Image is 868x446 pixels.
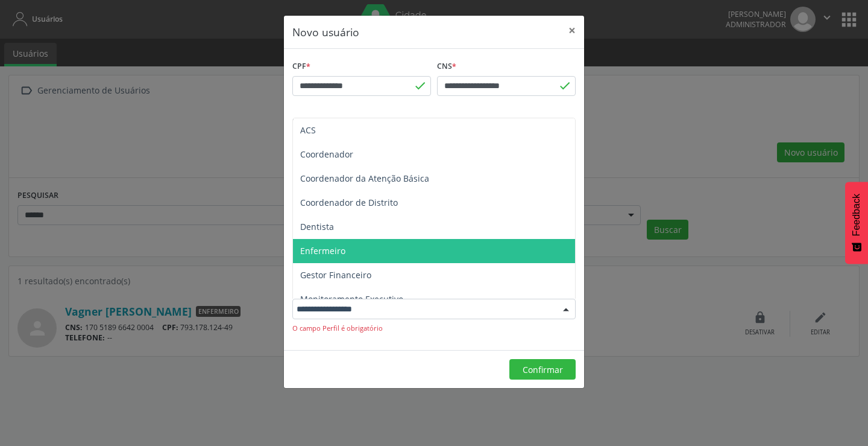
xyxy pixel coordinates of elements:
[300,197,398,208] span: Coordenador de Distrito
[437,57,456,76] label: CNS
[509,359,576,380] button: Confirmar
[300,293,403,305] span: Monitoramento Executivo
[414,79,427,92] span: done
[845,182,868,264] button: Feedback - Mostrar pesquisa
[292,113,319,132] label: Nome
[292,57,310,76] label: CPF
[523,364,563,375] span: Confirmar
[300,148,353,160] span: Coordenador
[292,24,359,40] h5: Novo usuário
[300,269,371,281] span: Gestor Financeiro
[300,221,334,232] span: Dentista
[300,245,345,256] span: Enfermeiro
[300,173,429,184] span: Coordenador da Atenção Básica
[558,79,571,92] span: done
[560,16,584,45] button: Close
[851,194,862,236] span: Feedback
[300,124,316,136] span: ACS
[292,323,576,334] div: O campo Perfil é obrigatório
